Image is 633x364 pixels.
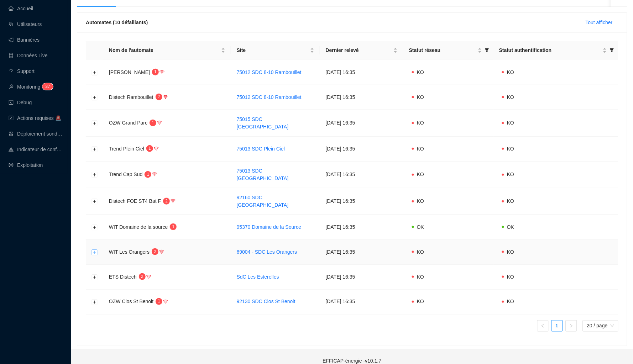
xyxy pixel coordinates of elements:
[159,70,164,75] span: wifi
[109,47,220,54] span: Nom de l'automate
[237,168,289,181] a: 75013 SDC [GEOGRAPHIC_DATA]
[483,45,491,56] span: filter
[9,100,32,105] a: codeDebug
[237,116,289,130] a: 75015 SDC [GEOGRAPHIC_DATA]
[158,94,160,99] span: 2
[146,145,153,152] sup: 1
[237,249,297,255] a: 69004 - SDC Les Orangers
[507,274,514,280] span: KO
[237,224,301,230] a: 95370 Domaine de la Source
[109,94,153,100] span: Distech Rambouillet
[146,274,151,279] span: wifi
[507,172,514,177] span: KO
[417,94,424,100] span: KO
[156,94,162,100] sup: 2
[171,199,176,204] span: wifi
[417,249,424,255] span: KO
[417,224,424,230] span: OK
[417,69,424,75] span: KO
[237,274,279,280] a: SdC Les Esterelles
[92,95,98,100] button: Développer la ligne
[109,172,142,177] span: Trend Cap Sud
[608,45,616,56] span: filter
[507,249,514,255] span: KO
[541,324,545,328] span: left
[320,290,403,315] td: [DATE] 16:35
[237,94,302,100] a: 75012 SDC 8-10 Rambouillet
[587,321,614,331] span: 20 / page
[320,215,403,240] td: [DATE] 16:35
[409,47,476,54] span: Statut réseau
[150,120,156,126] sup: 1
[9,21,42,27] a: teamUtilisateurs
[566,320,577,332] li: Page suivante
[9,37,40,43] a: notificationBannières
[417,120,424,126] span: KO
[320,265,403,290] td: [DATE] 16:35
[170,223,177,230] sup: 1
[320,188,403,215] td: [DATE] 16:35
[537,320,549,332] li: Page précédente
[109,69,150,75] span: [PERSON_NAME]
[86,20,148,25] span: Automates (10 défaillants)
[165,199,168,204] span: 2
[158,299,160,304] span: 1
[148,146,151,151] span: 1
[320,240,403,265] td: [DATE] 16:35
[109,274,137,280] span: ETS Distech
[109,120,147,126] span: OZW Grand Parc
[507,299,514,305] span: KO
[9,116,14,121] span: check-square
[109,224,168,230] span: WIT Domaine de la source
[583,320,618,332] div: taille de la page
[507,146,514,152] span: KO
[537,320,549,332] button: left
[159,249,164,254] span: wifi
[237,299,295,305] a: 92130 SDC Clos St Benoit
[417,274,424,280] span: KO
[320,85,403,110] td: [DATE] 16:35
[152,69,159,75] sup: 1
[507,224,514,230] span: OK
[92,225,98,230] button: Développer la ligne
[92,146,98,152] button: Développer la ligne
[237,195,289,208] a: 92160 SDC [GEOGRAPHIC_DATA]
[323,358,382,364] span: EFFICAP-énergie - v10.1.7
[109,249,150,255] span: WIT Les Orangers
[154,249,156,254] span: 2
[320,137,403,162] td: [DATE] 16:35
[163,299,168,304] span: wifi
[320,41,403,60] th: Dernier relevé
[403,41,493,60] th: Statut réseau
[9,162,43,168] a: slidersExploitation
[9,84,51,90] a: monitorMonitoring37
[48,84,50,89] span: 7
[103,41,231,60] th: Nom de l'automate
[320,60,403,85] td: [DATE] 16:35
[154,69,157,74] span: 1
[231,41,320,60] th: Site
[109,299,153,305] span: OZW Clos St Benoit
[152,172,157,177] span: wifi
[9,6,33,11] a: homeAccueil
[237,146,285,152] a: 75013 SDC Plein Ciel
[9,53,48,58] a: databaseDonnées Live
[172,224,175,229] span: 1
[9,131,63,137] a: clusterDéploiement sondes
[320,110,403,137] td: [DATE] 16:35
[156,298,162,305] sup: 1
[417,198,424,204] span: KO
[92,70,98,75] button: Développer la ligne
[139,273,146,280] sup: 2
[141,274,143,279] span: 2
[42,83,53,90] sup: 37
[326,47,392,54] span: Dernier relevé
[552,321,563,331] a: 1
[147,172,150,177] span: 1
[507,94,514,100] span: KO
